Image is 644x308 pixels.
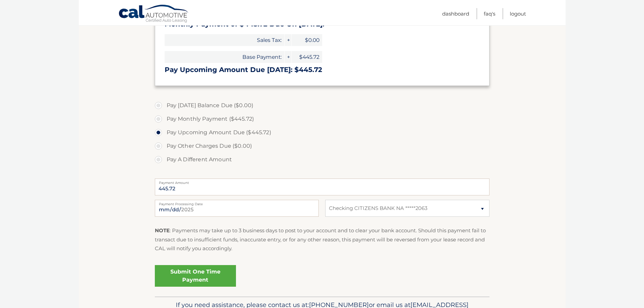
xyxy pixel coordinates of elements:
[118,4,189,24] a: Cal Automotive
[155,179,490,184] label: Payment Amount
[155,126,490,139] label: Pay Upcoming Amount Due ($445.72)
[155,153,490,166] label: Pay A Different Amount
[155,112,490,126] label: Pay Monthly Payment ($445.72)
[442,8,469,19] a: Dashboard
[165,51,284,63] span: Base Payment:
[155,99,490,112] label: Pay [DATE] Balance Due ($0.00)
[155,200,319,205] label: Payment Processing Date
[155,227,170,234] strong: NOTE
[292,51,322,63] span: $445.72
[484,8,495,19] a: FAQ's
[285,34,291,46] span: +
[155,139,490,153] label: Pay Other Charges Due ($0.00)
[155,200,319,217] input: Payment Date
[285,51,291,63] span: +
[155,226,490,253] p: : Payments may take up to 3 business days to post to your account and to clear your bank account....
[292,34,322,46] span: $0.00
[155,265,236,287] a: Submit One Time Payment
[510,8,526,19] a: Logout
[155,179,490,195] input: Payment Amount
[165,66,480,74] h3: Pay Upcoming Amount Due [DATE]: $445.72
[165,34,284,46] span: Sales Tax:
